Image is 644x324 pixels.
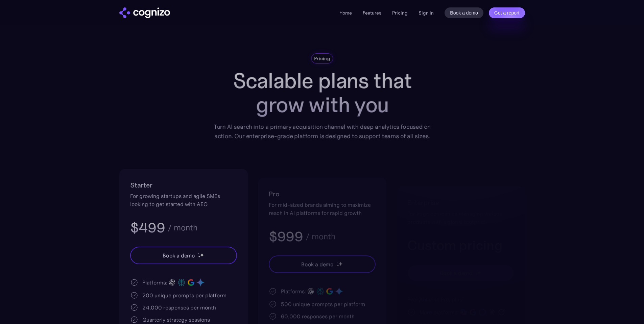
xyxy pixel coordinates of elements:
[475,273,477,275] img: star
[130,219,165,236] h3: $499
[142,303,216,311] div: 24,000 responses per month
[142,291,226,299] div: 200 unique prompts per platform
[198,253,199,254] img: star
[130,247,237,264] a: Book a demostarstarstar
[119,7,170,18] img: cognizo logo
[269,228,303,245] h3: $999
[439,269,472,277] div: Book a demo
[392,10,408,16] a: Pricing
[142,278,167,286] div: Platforms:
[489,7,525,18] a: Get a report
[281,312,355,320] div: 60,000 responses per month
[407,295,514,303] div: Everything in Pro, plus:
[119,7,170,18] a: home
[281,287,306,295] div: Platforms:
[477,270,481,275] img: star
[314,55,330,62] div: Pricing
[363,10,381,16] a: Features
[445,7,483,18] a: Book a demo
[420,308,459,316] div: More platforms:
[301,260,333,268] div: Book a demo
[475,271,476,272] img: star
[130,192,237,208] div: For growing startups and agile SMEs looking to get started with AEO
[269,201,376,217] div: For mid-sized brands aiming to maximize reach in AI platforms for rapid growth
[336,262,337,263] img: star
[407,209,514,226] div: For large companies managing various products with a global footprint
[199,253,204,257] img: star
[167,224,197,232] div: / month
[305,232,335,241] div: / month
[407,197,514,208] h2: Enterprise
[339,10,352,16] a: Home
[162,251,195,259] div: Book a demo
[130,180,237,191] h2: Starter
[407,264,514,282] a: Book a demostarstarstar
[198,255,200,258] img: star
[209,69,436,117] h1: Scalable plans that grow with you
[338,261,342,266] img: star
[407,236,514,254] h3: Custom pricing
[269,189,376,199] h2: Pro
[419,9,434,17] a: Sign in
[142,316,210,324] div: Quarterly strategy sessions
[209,122,436,141] div: Turn AI search into a primary acquisition channel with deep analytics focused on action. Our ente...
[269,255,376,273] a: Book a demostarstarstar
[281,300,365,308] div: 500 unique prompts per platform
[336,264,339,267] img: star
